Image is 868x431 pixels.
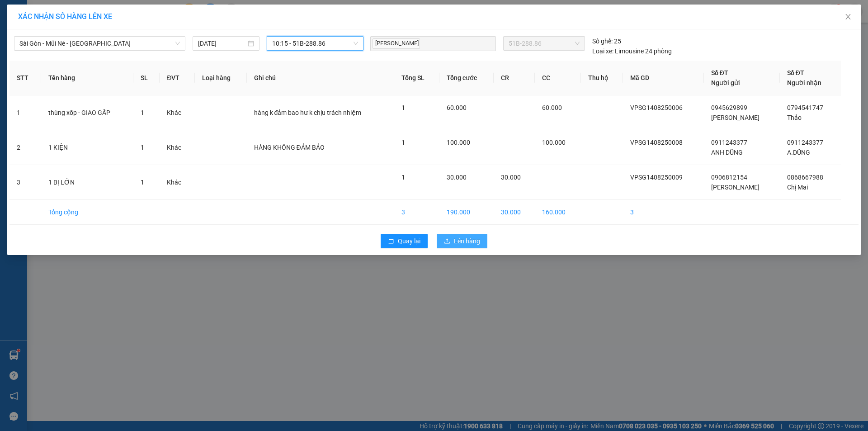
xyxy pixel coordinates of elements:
[8,40,80,53] div: 0906812154
[439,200,494,225] td: 190.000
[787,149,810,156] span: A.DŨNG
[41,165,133,200] td: 1 BỊ LỚN
[86,40,159,53] div: 0868667988
[160,165,194,200] td: Khác
[141,179,144,186] span: 1
[592,36,621,46] div: 25
[787,104,823,111] span: 0794541747
[501,174,521,181] span: 30.000
[447,104,467,111] span: 60.000
[535,200,581,225] td: 160.000
[401,139,405,146] span: 1
[133,61,160,95] th: SL
[18,12,112,21] span: XÁC NHẬN SỐ HÀNG LÊN XE
[41,95,133,130] td: thùng xốp - GIAO GẤP
[439,61,494,95] th: Tổng cước
[7,59,21,69] span: CR :
[437,234,487,248] button: uploadLên hàng
[787,114,802,121] span: Thảo
[787,69,804,76] span: Số ĐT
[787,139,823,146] span: 0911243377
[711,184,759,191] span: [PERSON_NAME]
[542,139,566,146] span: 100.000
[398,236,420,246] span: Quay lại
[509,37,579,50] span: 51B-288.86
[711,114,759,121] span: [PERSON_NAME]
[41,130,133,165] td: 1 KIỆN
[254,109,362,116] span: hàng k đảm bao hư k chịu trách nhiệm
[41,200,133,225] td: Tổng cộng
[141,144,144,151] span: 1
[86,29,159,40] div: Chị Mai
[401,174,405,181] span: 1
[198,38,246,48] input: 14/08/2025
[247,61,394,95] th: Ghi chú
[394,61,439,95] th: Tổng SL
[711,104,747,111] span: 0945629899
[9,61,41,95] th: STT
[711,149,743,156] span: ANH DŨNG
[160,61,194,95] th: ĐVT
[8,29,80,40] div: [PERSON_NAME]
[711,139,747,146] span: 0911243377
[8,9,22,18] span: Gửi:
[581,61,623,95] th: Thu hộ
[254,144,325,151] span: HÀNG KHÔNG ĐẢM BẢO
[444,238,450,245] span: upload
[141,109,144,116] span: 1
[711,174,747,181] span: 0906812154
[447,139,470,146] span: 100.000
[623,61,704,95] th: Mã GD
[388,238,394,245] span: rollback
[787,174,823,181] span: 0868667988
[7,58,81,69] div: 30.000
[787,184,808,191] span: Chị Mai
[454,236,480,246] span: Lên hàng
[195,61,247,95] th: Loại hàng
[19,37,180,50] span: Sài Gòn - Mũi Né - Nha Trang
[394,200,439,225] td: 3
[9,130,41,165] td: 2
[630,174,683,181] span: VPSG1408250009
[86,9,108,18] span: Nhận:
[630,104,683,111] span: VPSG1408250006
[592,46,613,56] span: Loại xe:
[630,139,683,146] span: VPSG1408250008
[447,174,467,181] span: 30.000
[272,37,358,50] span: 10:15 - 51B-288.86
[494,61,535,95] th: CR
[542,104,562,111] span: 60.000
[86,8,159,29] div: VP [PERSON_NAME]
[9,165,41,200] td: 3
[787,79,821,86] span: Người nhận
[711,69,728,76] span: Số ĐT
[160,95,194,130] td: Khác
[494,200,535,225] td: 30.000
[844,13,852,20] span: close
[8,8,80,29] div: VP [PERSON_NAME]
[160,130,194,165] td: Khác
[9,95,41,130] td: 1
[373,38,420,49] span: [PERSON_NAME]
[623,200,704,225] td: 3
[592,36,613,46] span: Số ghế:
[401,104,405,111] span: 1
[381,234,428,248] button: rollbackQuay lại
[535,61,581,95] th: CC
[711,79,740,86] span: Người gửi
[41,61,133,95] th: Tên hàng
[835,5,861,30] button: Close
[592,46,672,56] div: Limousine 24 phòng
